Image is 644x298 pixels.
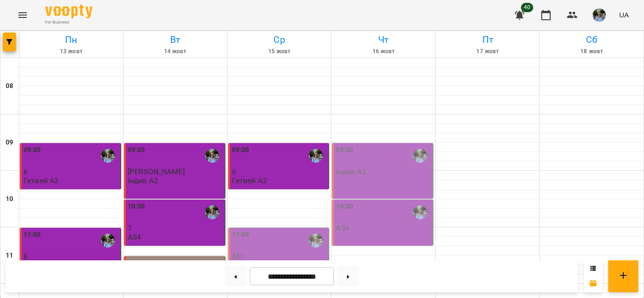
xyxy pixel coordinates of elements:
[45,5,92,18] img: Voopty Logo
[24,145,41,155] label: 09:30
[336,224,349,232] p: AS4
[336,168,366,176] p: Індив А2
[541,47,642,56] h6: 18 жовт
[24,168,119,176] p: 6
[593,8,606,22] img: 7c163fb4694d05e3380991794d2c096f.jpg
[128,177,158,185] p: Індив А2
[205,149,219,163] img: Радько Наталя Борисівна
[128,233,141,241] p: AS4
[336,145,353,155] label: 09:30
[413,149,427,163] img: Радько Наталя Борисівна
[21,32,122,47] h6: Пн
[413,205,427,219] img: Радько Наталя Борисівна
[6,81,13,91] h6: 08
[128,167,185,176] span: [PERSON_NAME]
[101,149,115,163] img: Радько Наталя Борисівна
[11,4,34,26] button: Menu
[128,145,145,155] label: 09:30
[333,47,434,56] h6: 16 жовт
[24,177,58,185] p: Гетвей А2
[101,234,115,248] img: Радько Наталя Борисівна
[437,47,538,56] h6: 17 жовт
[229,32,330,47] h6: Ср
[125,47,226,56] h6: 14 жовт
[437,32,538,47] h6: Пт
[6,137,13,148] h6: 09
[6,194,13,204] h6: 10
[45,19,92,25] span: For Business
[541,32,642,47] h6: Сб
[128,201,145,212] label: 10:30
[229,47,330,56] h6: 15 жовт
[128,224,223,232] p: 7
[232,145,249,155] label: 09:30
[24,252,119,260] p: 6
[309,234,323,248] img: Радько Наталя Борисівна
[232,168,327,176] p: 6
[24,230,41,240] label: 11:00
[6,250,13,261] h6: 11
[232,252,245,260] p: AS1
[521,3,533,12] span: 40
[205,205,219,219] img: Радько Наталя Борисівна
[333,32,434,47] h6: Чт
[619,10,629,20] span: UA
[125,32,226,47] h6: Вт
[232,230,249,240] label: 11:00
[309,149,323,163] img: Радько Наталя Борисівна
[336,201,353,212] label: 10:30
[232,177,267,185] p: Гетвей А2
[615,6,633,24] button: UA
[21,47,122,56] h6: 13 жовт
